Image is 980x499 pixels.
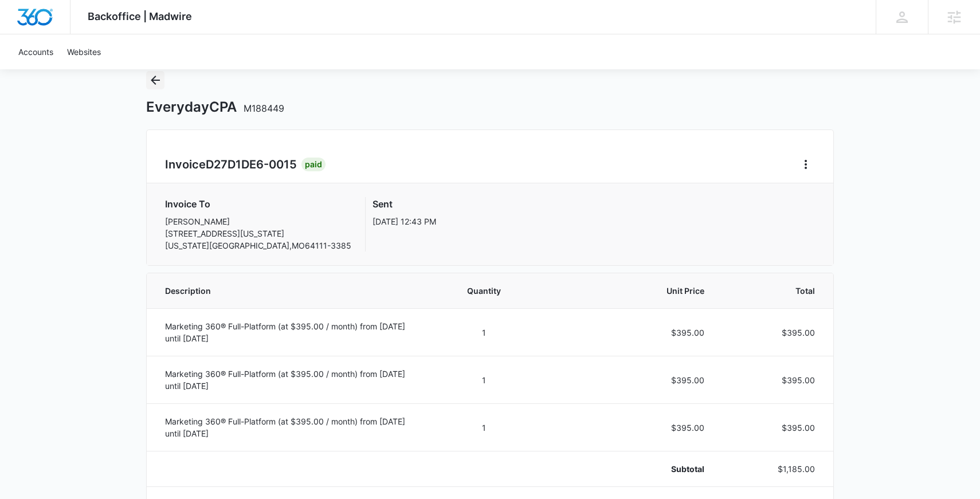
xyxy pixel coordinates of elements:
button: Back [146,71,164,89]
span: Backoffice | Madwire [88,10,192,22]
p: Subtotal [549,463,704,475]
p: Marketing 360® Full-Platform (at $395.00 / month) from [DATE] until [DATE] [165,415,420,439]
a: Accounts [11,34,60,69]
span: Unit Price [549,285,704,297]
span: Quantity [447,285,522,297]
span: M188449 [244,103,284,114]
div: Paid [301,158,326,171]
p: $395.00 [732,422,815,434]
td: 1 [433,403,535,451]
td: 1 [433,308,535,356]
span: Total [732,285,815,297]
p: [PERSON_NAME] [STREET_ADDRESS][US_STATE] [US_STATE][GEOGRAPHIC_DATA] , MO 64111-3385 [165,215,351,252]
p: Marketing 360® Full-Platform (at $395.00 / month) from [DATE] until [DATE] [165,320,420,344]
p: $395.00 [732,374,815,386]
span: Description [165,285,420,297]
p: $395.00 [549,327,704,339]
h1: EverydayCPA [146,99,284,116]
p: $395.00 [549,422,704,434]
p: $1,185.00 [732,463,815,475]
h2: Invoice [165,156,301,173]
p: $395.00 [732,327,815,339]
h3: Sent [373,197,436,211]
p: [DATE] 12:43 PM [373,215,436,227]
span: D27D1DE6-0015 [206,158,297,171]
a: Websites [60,34,108,69]
button: Home [797,155,815,174]
h3: Invoice To [165,197,351,211]
td: 1 [433,356,535,403]
p: $395.00 [549,374,704,386]
p: Marketing 360® Full-Platform (at $395.00 / month) from [DATE] until [DATE] [165,368,420,392]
